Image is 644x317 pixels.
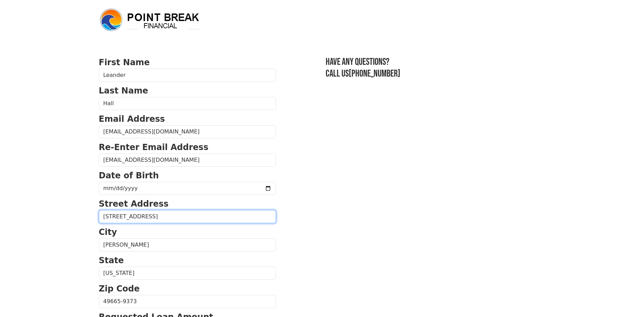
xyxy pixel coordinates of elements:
h3: Call us [326,68,545,80]
a: [PHONE_NUMBER] [349,68,400,79]
input: Street Address [99,210,276,223]
input: Zip Code [99,295,276,308]
strong: Zip Code [99,284,140,294]
input: Re-Enter Email Address [99,153,276,167]
strong: First Name [99,58,150,67]
strong: State [99,256,124,265]
strong: Street Address [99,199,169,209]
input: City [99,238,276,251]
strong: Date of Birth [99,171,159,180]
input: Last Name [99,97,276,110]
strong: Re-Enter Email Address [99,142,208,152]
strong: City [99,227,117,237]
h3: Have any questions? [326,56,545,68]
strong: Email Address [99,114,165,124]
input: Email Address [99,125,276,138]
input: First Name [99,69,276,82]
img: logo.png [99,8,202,32]
strong: Last Name [99,86,148,96]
